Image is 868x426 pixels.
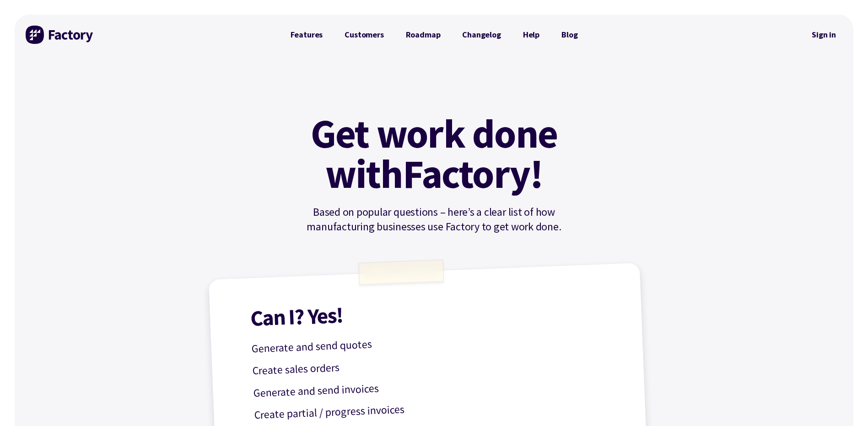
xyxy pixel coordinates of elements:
a: Sign in [805,24,842,45]
p: Based on popular questions – here’s a clear list of how manufacturing businesses use Factory to g... [280,205,589,234]
a: Features [280,26,334,44]
mark: Factory! [403,154,543,194]
a: Help [512,26,550,44]
p: Create partial / progress invoices [254,392,620,424]
a: Changelog [451,26,512,44]
p: Generate and send quotes [251,326,617,358]
nav: Primary Navigation [280,26,589,44]
a: Blog [550,26,588,44]
p: Generate and send invoices [253,370,619,402]
h1: Can I? Yes! [250,293,615,329]
img: Factory [26,26,94,44]
a: Roadmap [395,26,452,44]
a: Customers [334,26,394,44]
p: Create sales orders [252,348,618,380]
h1: Get work done with [297,113,571,194]
nav: Secondary Navigation [805,24,842,45]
